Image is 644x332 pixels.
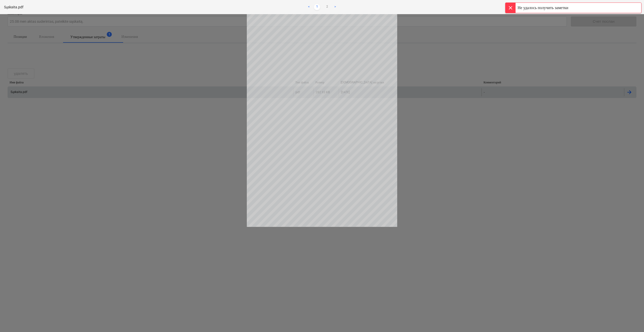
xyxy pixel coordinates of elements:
div: Не удалось получить заметки [518,5,568,11]
a: Previous page [306,4,312,10]
a: Next page [332,4,338,10]
a: Page 2 [324,4,330,10]
p: Sąskaita.pdf [4,5,23,10]
a: Page 1 is your current page [314,4,320,10]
